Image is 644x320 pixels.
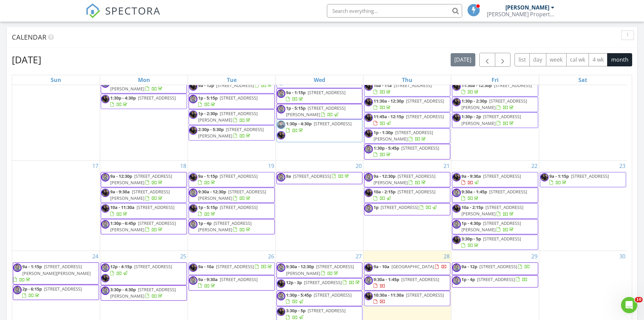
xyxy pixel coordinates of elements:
a: 1p - 5:15p [STREET_ADDRESS][PERSON_NAME] [286,105,345,118]
span: 1p - 1:30p [374,129,393,135]
span: [STREET_ADDRESS] [314,121,352,127]
button: 4 wk [589,53,607,66]
a: 9a - 10a [STREET_ADDRESS] [198,263,273,270]
span: 11:45a - 12:15p [374,113,404,120]
img: img_7986.jpeg [189,263,197,272]
img: img_7986.jpeg [101,189,110,197]
a: 9:30a - 1:45p [STREET_ADDRESS] [452,188,538,203]
a: 9a - 12p [STREET_ADDRESS] [198,82,273,88]
a: 1:30p - 5:45p [STREET_ADDRESS][PERSON_NAME] [101,78,187,93]
span: [STREET_ADDRESS] [314,292,352,298]
a: 1:30p - 5:45p [STREET_ADDRESS] [364,144,450,159]
a: 10a - 2:15p [STREET_ADDRESS] [374,189,435,201]
span: [STREET_ADDRESS][PERSON_NAME] [110,173,172,186]
a: 3:30p - 4:30p [STREET_ADDRESS][PERSON_NAME] [101,285,187,301]
span: [STREET_ADDRESS] [406,98,444,104]
a: Friday [490,75,500,85]
a: Go to August 22, 2025 [530,161,539,171]
a: 1:30p - 5:45p [STREET_ADDRESS] [374,145,439,157]
span: 1p - 2:30p [198,110,218,116]
span: [STREET_ADDRESS][PERSON_NAME] [374,129,433,142]
a: 1p - 5:15p [STREET_ADDRESS] [189,94,275,109]
a: 3:30p - 5p [STREET_ADDRESS] [452,235,538,250]
span: [STREET_ADDRESS] [137,204,174,210]
td: Go to August 18, 2025 [100,160,188,251]
a: 10a - 11a [STREET_ADDRESS] [374,82,432,95]
span: [STREET_ADDRESS][PERSON_NAME] [286,105,345,118]
a: Tuesday [225,75,238,85]
span: [STREET_ADDRESS] [216,82,254,88]
a: Go to August 27, 2025 [354,251,363,262]
img: img_7986.jpeg [364,98,373,106]
a: 2:30p - 5:30p [STREET_ADDRESS][PERSON_NAME] [198,126,264,139]
a: 3:30p - 4:30p [STREET_ADDRESS][PERSON_NAME] [110,286,176,299]
a: 1:30p - 5:45p [STREET_ADDRESS][PERSON_NAME] [110,79,176,92]
a: 9:30a - 12:30p [STREET_ADDRESS][PERSON_NAME] [286,263,354,276]
span: [STREET_ADDRESS] [138,95,176,101]
span: 3:30p - 5p [461,236,481,242]
span: 9a [286,173,291,179]
img: img_7986.jpeg [101,204,110,213]
img: img_7986.jpeg [364,82,373,91]
a: 11:45a - 12:15p [STREET_ADDRESS] [364,112,450,128]
a: 1:30p - 5:45p [STREET_ADDRESS] [286,292,352,304]
img: mg633021.jpeg [189,189,197,197]
img: img_7986.jpeg [364,263,373,272]
a: 1p - 2:30p [STREET_ADDRESS][PERSON_NAME] [198,110,258,123]
img: img_7986.jpeg [452,204,461,213]
a: 1:30p - 4:30p [STREET_ADDRESS] [277,120,363,142]
a: 9a - 9:30a [STREET_ADDRESS] [461,173,521,186]
a: 12p - 3p [STREET_ADDRESS] [277,278,363,291]
a: 12p - 4:15p [STREET_ADDRESS] [101,262,187,285]
a: Go to August 19, 2025 [267,161,276,171]
img: img_7986.jpeg [452,113,461,122]
span: [STREET_ADDRESS] [489,189,527,195]
a: 9a - 12:30p [STREET_ADDRESS][PERSON_NAME] [364,172,450,187]
img: mg633021.jpeg [101,263,110,272]
td: Go to August 21, 2025 [363,160,451,251]
td: Go to August 11, 2025 [100,54,188,160]
span: [STREET_ADDRESS] [477,276,515,282]
a: Monday [137,75,151,85]
a: 9a - 12:30p [STREET_ADDRESS][PERSON_NAME] [374,173,435,186]
span: 9a - 9:30a [110,189,130,195]
img: mg633021.jpeg [277,173,285,182]
img: img_7986.jpeg [189,82,197,91]
img: img_7986.jpeg [364,129,373,138]
img: mg633021.jpeg [13,286,22,294]
a: 9a - 1:15p [STREET_ADDRESS][PERSON_NAME][PERSON_NAME] [13,262,99,284]
button: Previous month [479,53,495,67]
a: 9a - 9:30a [STREET_ADDRESS][PERSON_NAME] [101,188,187,203]
a: 1:30p - 2:30p [STREET_ADDRESS][PERSON_NAME] [461,98,527,110]
span: 3:30p - 4:30p [110,286,136,293]
td: Go to August 17, 2025 [12,160,100,251]
a: 9:30a - 12:30p [STREET_ADDRESS][PERSON_NAME] [198,189,266,201]
td: Go to August 19, 2025 [188,160,276,251]
span: 9a - 12:30p [110,173,132,179]
td: Go to August 13, 2025 [276,54,363,160]
img: img_7986.jpeg [189,204,197,213]
span: [STREET_ADDRESS] [293,173,331,179]
img: mg633021.jpeg [189,95,197,103]
a: 1p - 4p [STREET_ADDRESS] [452,275,538,287]
a: 9a - 10a [GEOGRAPHIC_DATA] [364,262,450,275]
a: 2p - 6:15p [STREET_ADDRESS] [13,285,99,300]
a: Sunday [49,75,63,85]
img: mg633021.jpeg [101,220,110,229]
a: 10:30a - 11:30a [STREET_ADDRESS] [364,291,450,306]
span: [STREET_ADDRESS] [483,173,521,179]
span: 1:30p - 4:30p [286,121,312,127]
span: [STREET_ADDRESS] [381,204,419,210]
span: [STREET_ADDRESS] [401,145,439,151]
span: [STREET_ADDRESS] [308,89,345,95]
a: 2:30p - 5:30p [STREET_ADDRESS][PERSON_NAME] [189,125,275,141]
a: 9:30a - 12:30p [STREET_ADDRESS][PERSON_NAME] [277,262,363,278]
img: The Best Home Inspection Software - Spectora [86,3,100,18]
a: 10a - 11:30a [STREET_ADDRESS] [101,203,187,218]
a: 9a - 10a [STREET_ADDRESS] [189,262,275,275]
a: 9a - 1:15p [STREET_ADDRESS] [549,173,609,186]
span: [STREET_ADDRESS] [571,173,609,179]
a: Go to August 26, 2025 [267,251,276,262]
a: Saturday [577,75,589,85]
span: [STREET_ADDRESS] [220,95,258,101]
